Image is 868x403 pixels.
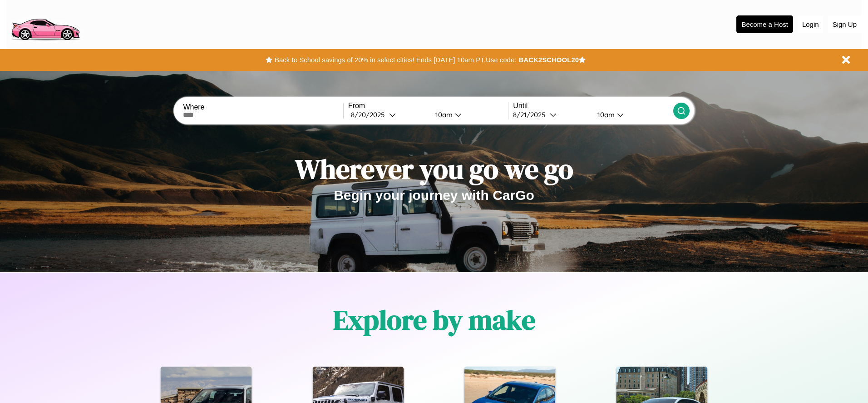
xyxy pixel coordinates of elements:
img: logo [7,5,84,43]
button: 10am [428,110,508,119]
label: Until [513,102,673,110]
div: 8 / 20 / 2025 [351,110,389,119]
b: BACK2SCHOOL20 [518,56,579,64]
label: Where [183,103,343,111]
div: 10am [593,110,617,119]
button: Sign Up [828,16,861,33]
div: 10am [431,110,455,119]
button: 10am [590,110,673,119]
button: 8/20/2025 [348,110,428,119]
div: 8 / 21 / 2025 [513,110,550,119]
button: Become a Host [736,15,793,33]
button: Back to School savings of 20% in select cities! Ends [DATE] 10am PT.Use code: [272,54,518,66]
label: From [348,102,508,110]
h1: Explore by make [333,301,535,338]
button: Login [798,16,824,33]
